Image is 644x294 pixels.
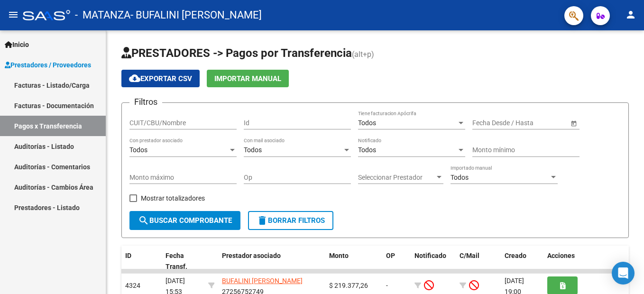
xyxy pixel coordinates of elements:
[501,246,543,277] datatable-header-cell: Creado
[358,119,376,127] span: Todos
[386,252,395,259] span: OP
[386,282,388,289] span: -
[358,146,376,154] span: Todos
[382,246,411,277] datatable-header-cell: OP
[244,146,262,154] span: Todos
[411,246,456,277] datatable-header-cell: Notificado
[121,246,162,277] datatable-header-cell: ID
[5,60,91,70] span: Prestadores / Proveedores
[222,277,303,285] span: BUFALINI [PERSON_NAME]
[138,216,232,225] span: Buscar Comprobante
[352,50,374,59] span: (alt+p)
[8,9,19,20] mat-icon: menu
[257,215,268,226] mat-icon: delete
[472,119,507,127] input: Fecha inicio
[121,46,352,60] span: PRESTADORES -> Pagos por Transferencia
[75,5,130,26] span: - MATANZA
[612,262,635,285] div: Open Intercom Messenger
[129,95,162,109] h3: Filtros
[451,174,469,181] span: Todos
[121,70,200,87] button: Exportar CSV
[248,211,333,230] button: Borrar Filtros
[125,282,140,289] span: 4324
[414,252,446,259] span: Notificado
[358,174,435,182] span: Seleccionar Prestador
[543,246,629,277] datatable-header-cell: Acciones
[547,252,575,259] span: Acciones
[166,252,187,270] span: Fecha Transf.
[515,119,561,127] input: Fecha fin
[138,215,149,226] mat-icon: search
[5,39,29,50] span: Inicio
[129,74,192,83] span: Exportar CSV
[125,252,131,259] span: ID
[460,252,479,259] span: C/Mail
[218,246,325,277] datatable-header-cell: Prestador asociado
[207,70,289,87] button: Importar Manual
[129,73,140,84] mat-icon: cloud_download
[129,211,240,230] button: Buscar Comprobante
[162,246,204,277] datatable-header-cell: Fecha Transf.
[329,252,349,259] span: Monto
[214,74,281,83] span: Importar Manual
[129,146,147,154] span: Todos
[130,5,262,26] span: - BUFALINI [PERSON_NAME]
[456,246,501,277] datatable-header-cell: C/Mail
[325,246,382,277] datatable-header-cell: Monto
[625,9,636,20] mat-icon: person
[222,252,281,259] span: Prestador asociado
[505,252,526,259] span: Creado
[141,193,205,204] span: Mostrar totalizadores
[569,118,579,128] button: Open calendar
[257,216,325,225] span: Borrar Filtros
[329,282,368,289] span: $ 219.377,26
